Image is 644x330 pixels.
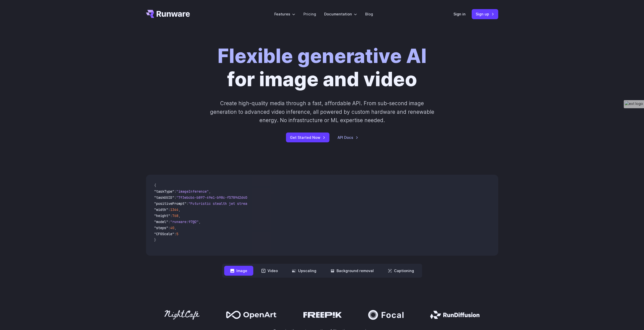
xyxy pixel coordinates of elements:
span: 40 [170,226,174,230]
span: : [174,195,176,200]
span: "runware:97@2" [170,219,199,224]
span: , [174,226,176,230]
span: : [170,213,172,218]
span: , [178,213,180,218]
span: } [154,238,156,242]
span: { [154,183,156,188]
span: : [168,226,170,230]
span: "taskType" [154,189,174,194]
span: : [174,189,176,194]
span: "height" [154,213,170,218]
span: "taskUUID" [154,195,174,200]
span: : [168,219,170,224]
button: Background removal [324,266,380,276]
a: API Docs [338,135,358,140]
button: Video [255,266,284,276]
h1: for image and video [218,45,427,91]
span: , [209,189,211,194]
span: "steps" [154,226,168,230]
a: Sign in [453,11,466,17]
a: Sign up [472,9,498,19]
span: "width" [154,207,168,212]
a: Pricing [303,11,316,17]
span: "positivePrompt" [154,201,186,206]
span: "model" [154,219,168,224]
label: Features [274,11,295,17]
span: : [168,207,170,212]
button: Captioning [382,266,420,276]
span: "Futuristic stealth jet streaking through a neon-lit cityscape with glowing purple exhaust" [189,201,373,206]
span: "CFGScale" [154,232,174,236]
span: "7f3ebcb6-b897-49e1-b98c-f5789d2d40d7" [176,195,253,200]
span: , [178,207,180,212]
span: 1344 [170,207,178,212]
label: Documentation [324,11,357,17]
a: Blog [365,11,373,17]
span: : [186,201,189,206]
a: Go to / [146,10,190,18]
span: "imageInference" [176,189,209,194]
a: Get Started Now [286,133,329,142]
button: Upscaling [286,266,322,276]
span: 768 [172,213,178,218]
strong: Flexible generative AI [218,44,427,68]
button: Image [224,266,253,276]
span: : [174,232,176,236]
span: 5 [176,232,178,236]
span: , [199,219,201,224]
p: Create high-quality media through a fast, affordable API. From sub-second image generation to adv... [209,99,435,124]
